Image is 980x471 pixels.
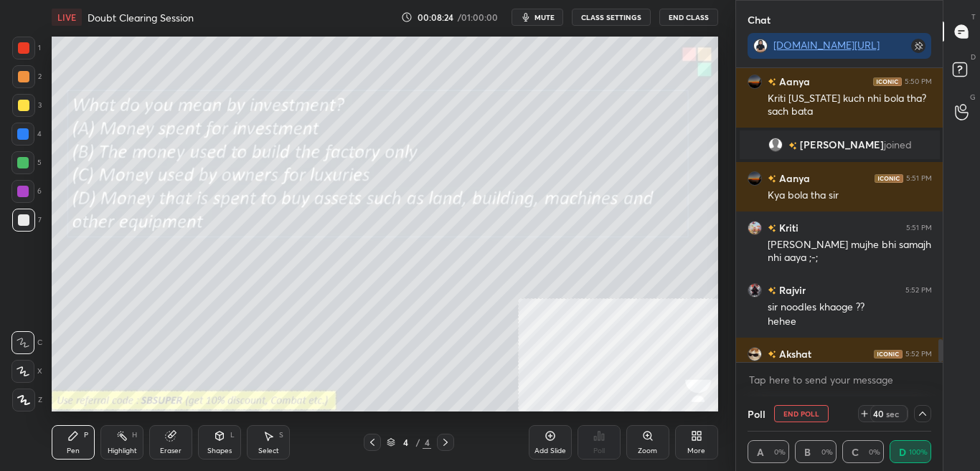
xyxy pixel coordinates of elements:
[160,447,182,455] div: Eraser
[768,351,776,358] img: no-rating-badge.077c3623.svg
[906,174,932,183] div: 5:51 PM
[748,171,762,186] img: a96980ada64a46a2888e9e1419345c60.jpg
[415,438,420,447] div: /
[971,11,976,22] p: T
[423,436,431,449] div: 4
[905,77,932,86] div: 5:50 PM
[768,287,776,295] img: no-rating-badge.077c3623.svg
[207,447,232,455] div: Shapes
[970,92,976,103] p: G
[11,180,42,203] div: 6
[11,123,42,146] div: 4
[736,68,943,362] div: grid
[748,406,765,422] h4: Poll
[776,220,798,235] h6: Kriti
[776,74,810,89] h6: Aanya
[874,350,903,358] img: iconic-dark.1390631f.png
[776,282,806,298] h6: Rajvir
[108,447,137,455] div: Highlight
[776,171,810,186] h6: Aanya
[687,447,705,455] div: More
[12,65,42,88] div: 2
[11,151,42,174] div: 5
[788,142,796,150] img: no-rating-badge.077c3623.svg
[768,92,932,119] div: Kriti [US_STATE] kuch nhi bola tha? sach bata
[88,11,194,24] h4: Doubt Clearing Session
[534,12,555,22] span: mute
[768,78,776,86] img: no-rating-badge.077c3623.svg
[748,347,762,361] img: 14cc8a8fc1ae42f1883495afe8d486a6.jpg
[11,331,42,354] div: C
[638,447,657,455] div: Zoom
[768,189,932,203] div: Kya bola tha sir
[748,221,762,235] img: cbe43a4beecc466bb6eb95ab0da6df8b.jpg
[572,9,651,26] button: CLASS SETTINGS
[768,300,932,315] div: sir noodles khaoge ??
[905,350,932,358] div: 5:52 PM
[512,9,563,26] button: mute
[774,405,829,422] button: End Poll
[11,360,42,383] div: X
[258,447,279,455] div: Select
[872,408,884,419] div: 40
[905,286,932,295] div: 5:52 PM
[659,9,718,26] button: End Class
[12,94,42,117] div: 3
[768,175,776,183] img: no-rating-badge.077c3623.svg
[971,52,976,62] p: D
[398,438,413,447] div: 4
[279,432,283,439] div: S
[773,38,880,52] a: [DOMAIN_NAME][URL]
[768,315,932,329] div: hehee
[875,174,903,183] img: iconic-dark.1390631f.png
[52,9,82,26] div: LIVE
[748,75,762,89] img: a96980ada64a46a2888e9e1419345c60.jpg
[132,432,137,439] div: H
[884,408,901,419] div: sec
[768,138,782,152] img: default.png
[753,39,768,53] img: 0ff201b69d314e6aaef8e932575912d6.jpg
[84,432,88,439] div: P
[67,447,80,455] div: Pen
[12,389,42,411] div: Z
[534,447,566,455] div: Add Slide
[906,224,932,232] div: 5:51 PM
[12,209,42,232] div: 7
[748,283,762,298] img: c58f1784ef4049b399c21c1a47f6a290.jpg
[768,238,932,265] div: [PERSON_NAME] mujhe bhi samajh nhi aaya ;-;
[12,37,41,60] div: 1
[776,346,811,361] h6: Akshat
[768,224,776,232] img: no-rating-badge.077c3623.svg
[883,139,911,151] span: joined
[736,1,782,39] p: Chat
[799,139,883,151] span: [PERSON_NAME]
[230,432,235,439] div: L
[873,77,902,86] img: iconic-dark.1390631f.png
